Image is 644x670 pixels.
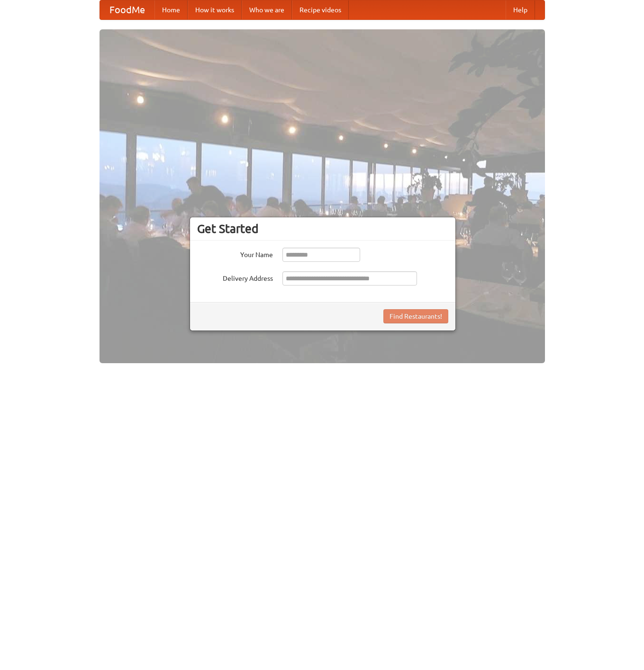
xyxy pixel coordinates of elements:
[100,0,154,19] a: FoodMe
[197,271,273,283] label: Delivery Address
[197,248,273,259] label: Your Name
[292,0,349,19] a: Recipe videos
[188,0,242,19] a: How it works
[383,309,448,323] button: Find Restaurants!
[154,0,188,19] a: Home
[242,0,292,19] a: Who we are
[197,222,448,236] h3: Get Started
[506,0,535,19] a: Help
